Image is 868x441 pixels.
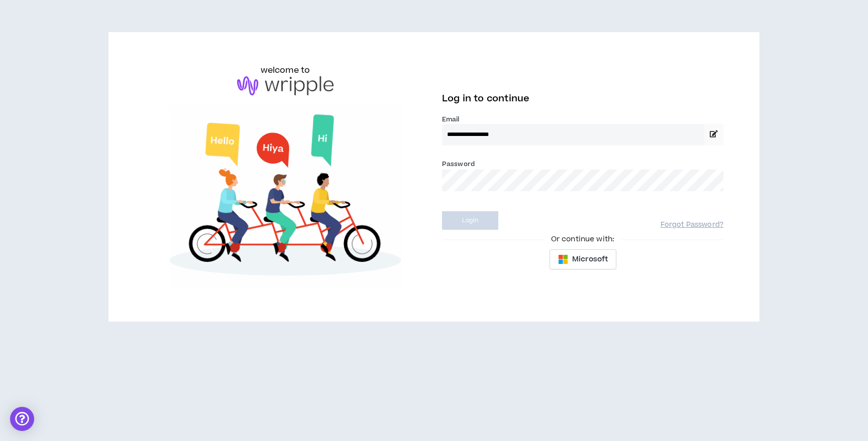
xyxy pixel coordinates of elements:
[237,76,334,95] img: logo-brand.png
[261,64,310,76] h6: welcome to
[572,254,608,265] span: Microsoft
[442,211,498,230] button: Login
[544,234,621,245] span: Or continue with:
[145,105,426,289] img: Welcome to Wripple
[550,249,616,269] button: Microsoft
[442,92,529,105] span: Log in to continue
[661,220,723,230] a: Forgot Password?
[442,115,723,124] label: Email
[442,160,475,169] label: Password
[10,407,34,431] div: Open Intercom Messenger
